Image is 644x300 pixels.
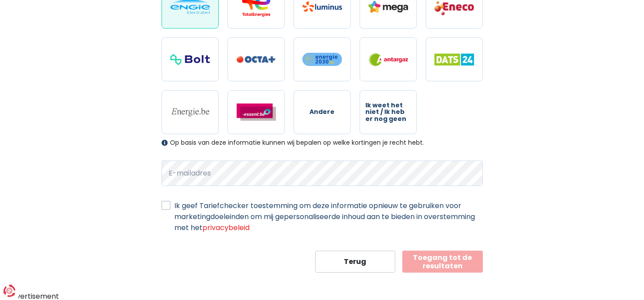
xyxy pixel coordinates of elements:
img: Energie2030 [302,52,342,66]
img: Antargaz [368,53,408,66]
img: Luminus [302,1,342,12]
a: privacybeleid [203,223,250,233]
label: Ik geef Tariefchecker toestemming om deze informatie opnieuw te gebruiken voor marketingdoeleinde... [175,200,483,233]
img: Octa+ [236,56,276,63]
div: Op basis van deze informatie kunnen wij bepalen op welke kortingen je recht hebt. [162,139,483,146]
img: Dats 24 [434,54,474,66]
img: Bolt [170,54,210,65]
img: Mega [368,1,408,13]
img: Energie.be [170,107,210,117]
button: Toegang tot de resultaten [402,251,483,273]
span: Andere [309,109,335,115]
button: Terug [315,251,396,273]
img: Essent [236,103,276,121]
span: Ik weet het niet / Ik heb er nog geen [366,102,411,122]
